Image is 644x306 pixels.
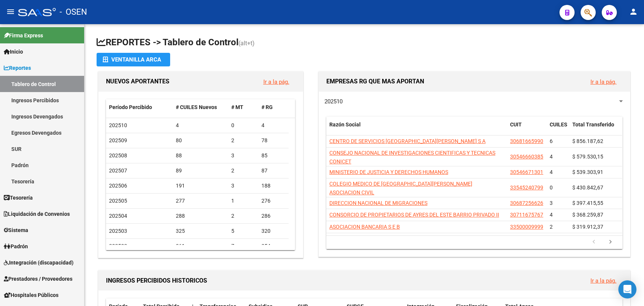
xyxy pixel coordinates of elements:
[261,227,286,235] div: 320
[510,138,543,144] span: 30681665990
[231,212,255,220] div: 2
[109,168,127,174] span: 202507
[618,280,636,298] div: Open Intercom Messenger
[329,181,472,195] span: COLEGIO MEDICO DE [GEOGRAPHIC_DATA][PERSON_NAME] ASOCIACION CIVIL
[231,242,255,251] div: 7
[629,7,638,16] mat-icon: person
[329,212,499,218] span: CONSORCIO DE PROPIETARIOS DE AYRES DEL ESTE BARRIO PRIVADO II
[4,226,28,234] span: Sistema
[329,121,361,128] span: Razón Social
[510,200,543,206] span: 30687256626
[550,200,553,206] span: 3
[572,121,614,128] span: Total Transferido
[231,227,255,235] div: 5
[176,121,225,130] div: 4
[261,151,286,160] div: 85
[510,224,543,230] span: 33500009999
[109,122,127,128] span: 202510
[4,194,33,202] span: Tesorería
[329,138,486,144] span: CENTRO DE SERVICIOS [GEOGRAPHIC_DATA][PERSON_NAME] S A
[60,4,87,20] span: - OSEN
[584,75,622,89] button: Ir a la pág.
[329,169,448,175] span: MINISTERIO DE JUSTICIA Y DERECHOS HUMANOS
[261,166,286,175] div: 87
[176,151,225,160] div: 88
[590,277,616,284] a: Ir a la pág.
[231,181,255,190] div: 3
[258,99,289,115] datatable-header-cell: # RG
[109,152,127,158] span: 202508
[4,258,74,267] span: Integración (discapacidad)
[572,138,603,144] span: $ 856.187,62
[569,117,622,141] datatable-header-cell: Total Transferido
[176,212,225,220] div: 288
[324,98,343,105] span: 202510
[263,78,289,85] a: Ir a la pág.
[231,136,255,145] div: 2
[572,224,603,230] span: $ 319.912,37
[4,31,43,40] span: Firma Express
[109,198,127,204] span: 202505
[329,150,495,165] span: CONSEJO NACIONAL DE INVESTIGACIONES CIENTIFICAS Y TECNICAS CONICET
[238,40,255,47] span: (alt+t)
[572,185,603,191] span: $ 430.842,67
[4,275,72,283] span: Prestadores / Proveedores
[106,99,173,115] datatable-header-cell: Período Percibido
[261,104,273,110] span: # RG
[4,291,58,299] span: Hospitales Públicos
[109,243,127,249] span: 202502
[103,53,164,66] div: Ventanilla ARCA
[109,137,127,143] span: 202509
[261,136,286,145] div: 78
[176,104,217,110] span: # CUILES Nuevos
[109,104,152,110] span: Período Percibido
[4,210,70,218] span: Liquidación de Convenios
[261,181,286,190] div: 188
[231,151,255,160] div: 3
[261,212,286,220] div: 286
[550,224,553,230] span: 2
[109,183,127,189] span: 202506
[510,212,543,218] span: 30711675767
[547,117,569,141] datatable-header-cell: CUILES
[584,274,622,288] button: Ir a la pág.
[4,64,31,72] span: Reportes
[550,185,553,191] span: 0
[587,238,601,246] a: go to previous page
[176,227,225,235] div: 325
[231,121,255,130] div: 0
[326,117,507,141] datatable-header-cell: Razón Social
[231,197,255,205] div: 1
[510,154,543,160] span: 30546660385
[550,212,553,218] span: 4
[572,200,603,206] span: $ 397.415,55
[510,185,543,191] span: 33545240799
[261,197,286,205] div: 276
[261,242,286,251] div: 354
[572,212,603,218] span: $ 368.259,87
[4,48,23,56] span: Inicio
[550,121,567,128] span: CUILES
[176,166,225,175] div: 89
[550,154,553,160] span: 4
[173,99,228,115] datatable-header-cell: # CUILES Nuevos
[97,53,170,66] button: Ventanilla ARCA
[329,224,400,230] span: ASOCIACION BANCARIA S E B
[590,78,616,85] a: Ir a la pág.
[176,197,225,205] div: 277
[109,228,127,234] span: 202503
[510,169,543,175] span: 30546671301
[106,78,169,85] span: NUEVOS APORTANTES
[550,138,553,144] span: 6
[176,242,225,251] div: 361
[231,104,243,110] span: # MT
[176,181,225,190] div: 191
[228,99,258,115] datatable-header-cell: # MT
[326,78,424,85] span: EMPRESAS RG QUE MAS APORTAN
[109,213,127,219] span: 202504
[572,154,603,160] span: $ 579.530,15
[97,36,632,49] h1: REPORTES -> Tablero de Control
[261,121,286,130] div: 4
[603,238,618,246] a: go to next page
[4,242,28,251] span: Padrón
